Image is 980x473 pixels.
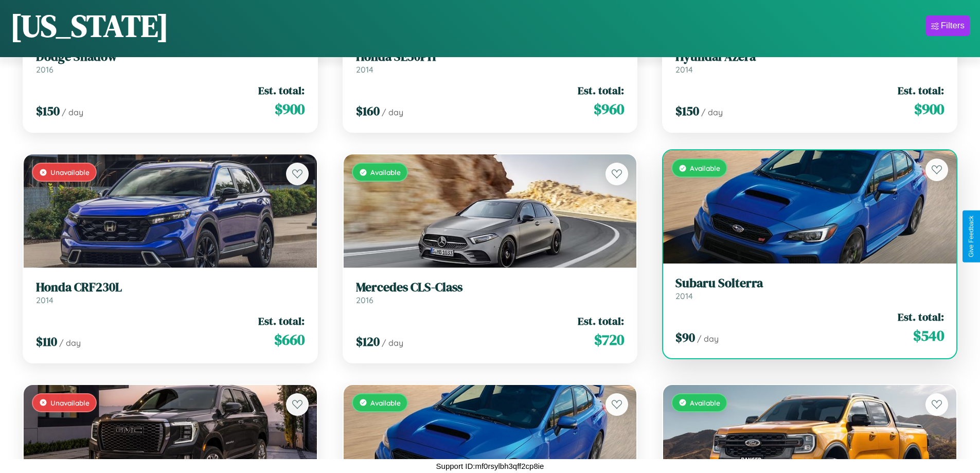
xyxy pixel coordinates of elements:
[675,276,944,291] h3: Subaru Solterra
[356,49,625,75] a: Honda SE50PH2014
[675,49,944,64] h3: Hyundai Azera
[968,216,975,257] div: Give Feedback
[36,295,54,305] span: 2014
[36,49,305,75] a: Dodge Shadow2016
[356,64,373,75] span: 2014
[898,83,944,98] span: Est. total:
[675,102,699,119] span: $ 150
[50,398,90,407] span: Unavailable
[941,21,965,31] div: Filters
[275,99,305,119] span: $ 900
[36,49,305,64] h3: Dodge Shadow
[690,398,720,407] span: Available
[36,280,305,305] a: Honda CRF230L2014
[356,280,625,305] a: Mercedes CLS-Class2016
[594,99,624,119] span: $ 960
[50,168,90,177] span: Unavailable
[36,64,54,75] span: 2016
[36,280,305,295] h3: Honda CRF230L
[690,164,720,172] span: Available
[675,276,944,301] a: Subaru Solterra2014
[675,64,693,75] span: 2014
[36,102,60,119] span: $ 150
[370,398,401,407] span: Available
[578,313,624,328] span: Est. total:
[926,15,970,36] button: Filters
[258,313,305,328] span: Est. total:
[594,329,624,350] span: $ 720
[274,329,305,350] span: $ 660
[436,459,544,473] p: Support ID: mf0rsylbh3qff2cp8ie
[382,338,403,348] span: / day
[701,107,723,117] span: / day
[675,291,693,301] span: 2014
[356,333,380,350] span: $ 120
[356,280,625,295] h3: Mercedes CLS-Class
[356,102,380,119] span: $ 160
[675,49,944,75] a: Hyundai Azera2014
[258,83,305,98] span: Est. total:
[382,107,403,117] span: / day
[10,5,169,47] h1: [US_STATE]
[898,309,944,324] span: Est. total:
[370,168,401,177] span: Available
[59,338,81,348] span: / day
[913,325,944,346] span: $ 540
[62,107,83,117] span: / day
[578,83,624,98] span: Est. total:
[697,334,719,344] span: / day
[356,49,625,64] h3: Honda SE50PH
[675,329,695,346] span: $ 90
[36,333,57,350] span: $ 110
[914,99,944,119] span: $ 900
[356,295,373,305] span: 2016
